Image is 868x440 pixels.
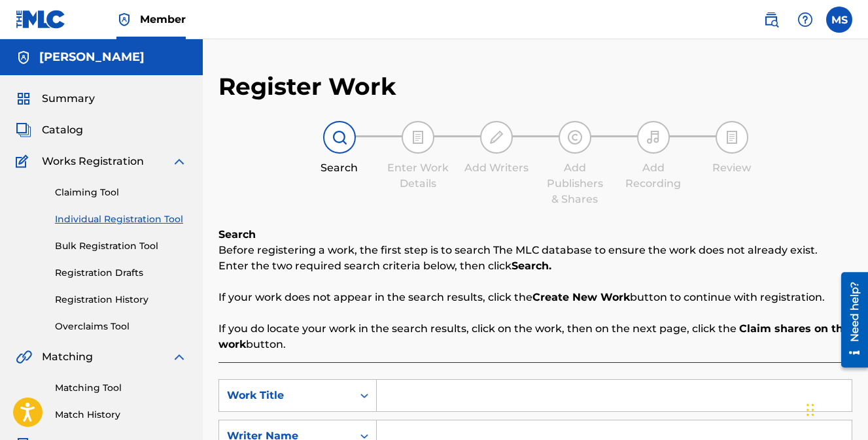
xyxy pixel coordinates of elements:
[489,129,504,145] img: step indicator icon for Add Writers
[171,154,187,169] img: expand
[218,228,256,241] b: Search
[227,388,345,403] div: Work Title
[16,50,31,65] img: Accounts
[55,239,187,253] a: Bulk Registration Tool
[831,267,868,373] iframe: Resource Center
[464,160,529,176] div: Add Writers
[332,129,347,145] img: step indicator icon for Search
[16,91,95,107] a: SummarySummary
[16,10,66,29] img: MLC Logo
[307,160,372,176] div: Search
[567,129,583,145] img: step indicator icon for Add Publishers & Shares
[218,290,852,305] p: If your work does not appear in the search results, click the button to continue with registration.
[803,377,868,440] iframe: Chat Widget
[42,349,93,365] span: Matching
[55,293,187,307] a: Registration History
[42,91,95,107] span: Summary
[763,12,779,27] img: search
[807,390,814,430] div: Drag
[55,320,187,333] a: Overclaims Tool
[39,50,145,65] h5: Michael Anton Spence
[410,129,426,145] img: step indicator icon for Enter Work Details
[171,349,187,365] img: expand
[16,154,33,169] img: Works Registration
[699,160,765,176] div: Review
[42,154,144,169] span: Works Registration
[621,160,686,192] div: Add Recording
[218,72,396,101] h2: Register Work
[55,186,187,199] a: Claiming Tool
[797,12,813,27] img: help
[542,160,608,207] div: Add Publishers & Shares
[55,381,187,395] a: Matching Tool
[512,260,551,272] strong: Search.
[646,129,661,145] img: step indicator icon for Add Recording
[116,12,132,27] img: Top Rightsholder
[16,122,83,138] a: CatalogCatalog
[16,349,32,365] img: Matching
[758,7,784,33] a: Public Search
[140,12,186,27] span: Member
[218,321,852,352] p: If you do locate your work in the search results, click on the work, then on the next page, click...
[792,7,818,33] div: Help
[55,266,187,280] a: Registration Drafts
[55,212,187,226] a: Individual Registration Tool
[55,408,187,422] a: Match History
[42,122,83,138] span: Catalog
[16,122,31,138] img: Catalog
[724,129,740,145] img: step indicator icon for Review
[16,91,31,107] img: Summary
[826,7,852,33] div: User Menu
[385,160,451,192] div: Enter Work Details
[532,291,630,303] strong: Create New Work
[218,258,852,274] p: Enter the two required search criteria below, then click
[218,243,852,258] p: Before registering a work, the first step is to search The MLC database to ensure the work does n...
